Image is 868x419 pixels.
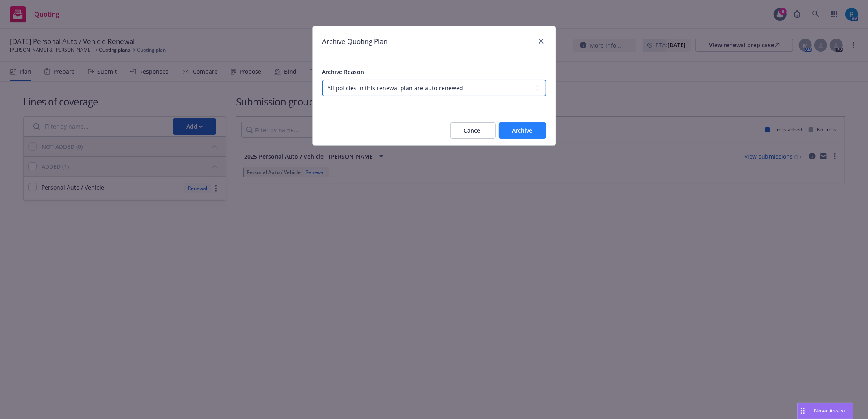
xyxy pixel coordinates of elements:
[464,127,482,134] span: Cancel
[512,127,533,134] span: Archive
[814,407,846,414] span: Nova Assist
[499,122,546,139] button: Archive
[322,68,365,76] span: Archive Reason
[798,403,808,419] div: Drag to move
[797,403,853,419] button: Nova Assist
[322,36,388,47] h1: Archive Quoting Plan
[536,36,546,46] a: close
[450,122,496,139] button: Cancel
